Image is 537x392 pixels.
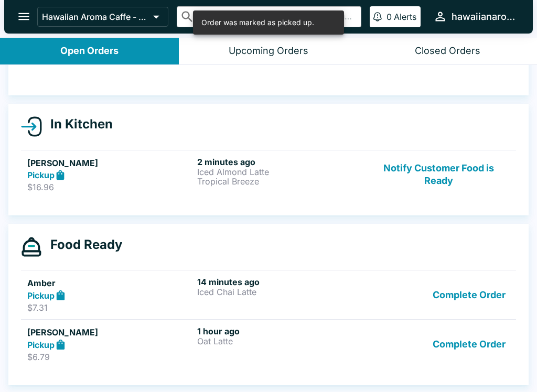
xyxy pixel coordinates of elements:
p: Hawaiian Aroma Caffe - Waikiki Beachcomber [42,12,149,22]
strong: Pickup [27,340,55,350]
h6: 1 hour ago [197,326,363,336]
p: $16.96 [27,182,193,192]
button: Notify Customer Food is Ready [368,157,510,193]
p: 0 [386,12,392,22]
button: Complete Order [428,277,510,313]
div: Upcoming Orders [229,45,308,57]
p: Alerts [394,12,416,22]
div: Closed Orders [415,45,480,57]
button: open drawer [10,3,37,30]
h5: Amber [27,277,193,289]
p: $6.79 [27,352,193,362]
a: [PERSON_NAME]Pickup$6.791 hour agoOat LatteComplete Order [21,319,516,368]
a: [PERSON_NAME]Pickup$16.962 minutes agoIced Almond LatteTropical BreezeNotify Customer Food is Ready [21,150,516,199]
h5: [PERSON_NAME] [27,157,193,169]
h6: 14 minutes ago [197,277,363,287]
h4: Food Ready [42,237,122,253]
div: hawaiianaromacaffe [452,10,516,23]
p: Iced Almond Latte [197,167,363,177]
strong: Pickup [27,170,55,180]
button: hawaiianaromacaffe [429,5,520,28]
p: Oat Latte [197,336,363,346]
button: Complete Order [428,326,510,362]
a: AmberPickup$7.3114 minutes agoIced Chai LatteComplete Order [21,270,516,319]
h5: [PERSON_NAME] [27,326,193,339]
p: Tropical Breeze [197,177,363,186]
div: Open Orders [60,45,119,57]
h4: In Kitchen [42,116,113,132]
h6: 2 minutes ago [197,157,363,167]
p: $7.31 [27,302,193,313]
button: Hawaiian Aroma Caffe - Waikiki Beachcomber [37,7,168,27]
p: Iced Chai Latte [197,287,363,297]
strong: Pickup [27,290,55,301]
div: Order was marked as picked up. [201,14,314,31]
